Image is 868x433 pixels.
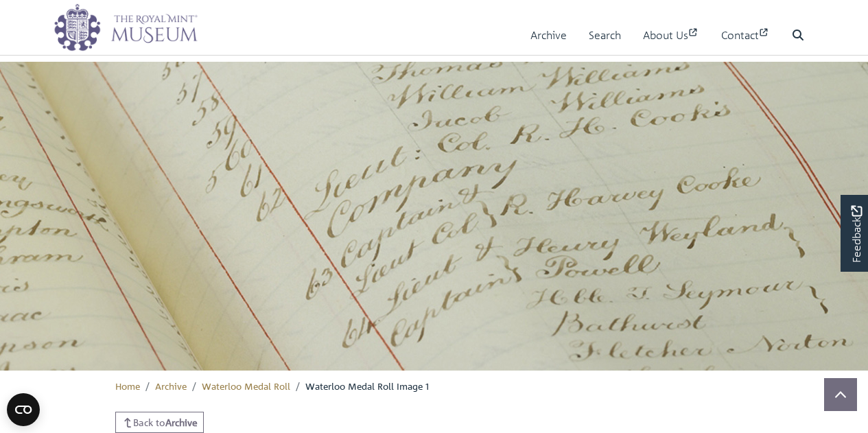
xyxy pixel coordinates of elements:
[824,378,857,411] button: Scroll to top
[841,195,868,272] a: Would you like to provide feedback?
[155,379,187,392] a: Archive
[305,379,429,392] span: Waterloo Medal Roll Image 1
[643,16,699,55] a: About Us
[115,379,140,392] a: Home
[115,412,204,433] a: Back toArchive
[589,16,621,55] a: Search
[165,416,198,428] strong: Archive
[721,16,770,55] a: Contact
[202,379,290,392] a: Waterloo Medal Roll
[7,393,40,426] button: Open CMP widget
[54,3,198,51] img: logo_wide.png
[848,205,865,262] span: Feedback
[530,16,567,55] a: Archive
